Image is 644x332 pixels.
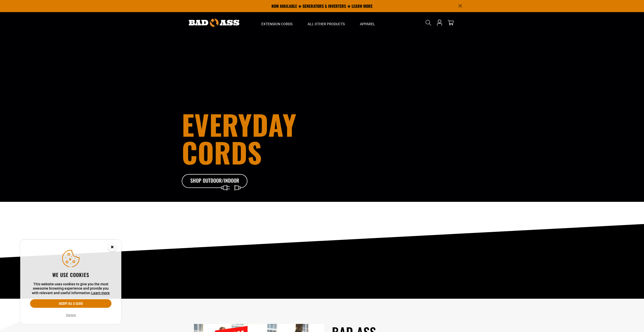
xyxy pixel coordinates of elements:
aside: Cookie Consent [20,240,121,324]
span: All Other Products [308,22,345,26]
span: Extension Cords [261,22,292,26]
a: Shop Outdoor/Indoor [182,174,247,188]
h2: We use cookies [30,271,111,278]
summary: Search [424,19,432,27]
summary: Apparel [352,12,383,33]
p: This website uses cookies to give you the most awesome browsing experience and provide you with r... [30,282,111,295]
h1: Everyday cords [182,110,350,166]
button: Accept all & close [30,299,111,308]
img: Bad Ass Extension Cords [189,19,239,27]
summary: All Other Products [300,12,352,33]
a: Learn more [91,291,110,295]
summary: Extension Cords [254,12,300,33]
span: Apparel [360,22,375,26]
button: Decline [64,313,77,318]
